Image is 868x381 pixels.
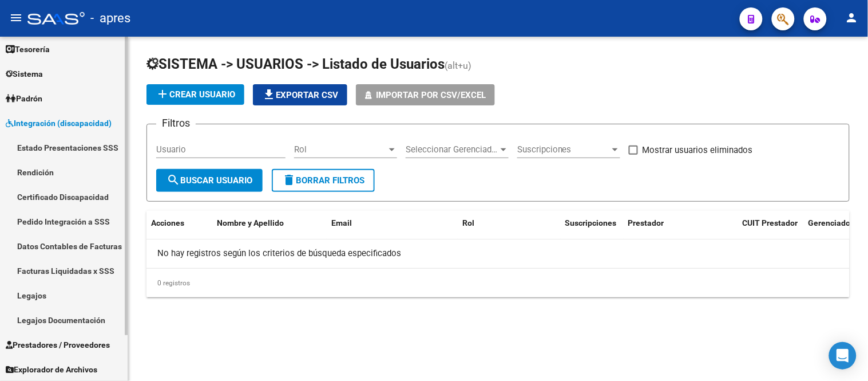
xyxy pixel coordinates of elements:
button: Exportar CSV [253,84,347,105]
button: Crear Usuario [146,84,244,105]
span: Padrón [6,92,42,105]
button: Buscar Usuario [156,169,263,192]
datatable-header-cell: Email [327,211,441,249]
div: Open Intercom Messenger [829,342,857,370]
span: Integración (discapacidad) [6,117,112,129]
mat-icon: add [156,87,169,101]
span: Acciones [151,218,184,227]
div: 0 registros [146,269,850,297]
span: Gerenciador [808,218,854,227]
mat-icon: search [167,173,180,187]
span: - apres [90,6,130,31]
span: Suscripciones [565,218,617,227]
datatable-header-cell: Prestador [624,211,738,249]
span: Tesorería [6,43,50,56]
div: No hay registros según los criterios de búsqueda especificados [146,239,850,268]
span: Rol [294,144,387,155]
mat-icon: file_download [262,88,276,101]
span: Exportar CSV [262,90,338,100]
span: Prestador [628,218,664,227]
datatable-header-cell: Rol [458,211,561,249]
datatable-header-cell: Acciones [146,211,212,249]
span: SISTEMA -> USUARIOS -> Listado de Usuarios [146,56,445,72]
span: Crear Usuario [156,89,235,100]
span: Borrar Filtros [282,175,364,186]
button: Importar por CSV/Excel [356,84,495,105]
button: Borrar Filtros [272,169,375,192]
span: Mostrar usuarios eliminados [643,143,753,157]
datatable-header-cell: CUIT Prestador [738,211,804,249]
mat-icon: delete [282,173,296,187]
span: Nombre y Apellido [217,218,284,227]
mat-icon: person [845,11,859,25]
span: (alt+u) [445,60,471,71]
span: Explorador de Archivos [6,363,97,376]
span: Email [331,218,352,227]
span: Seleccionar Gerenciador [406,144,498,155]
span: Suscripciones [517,144,610,155]
datatable-header-cell: Nombre y Apellido [212,211,327,249]
mat-icon: menu [9,11,23,25]
span: Sistema [6,68,43,80]
span: Prestadores / Proveedores [6,339,110,351]
h3: Filtros [156,115,196,131]
datatable-header-cell: Suscripciones [561,211,624,249]
span: Importar por CSV/Excel [376,90,486,100]
span: Rol [462,218,474,227]
span: Buscar Usuario [167,175,252,186]
span: CUIT Prestador [743,218,798,227]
